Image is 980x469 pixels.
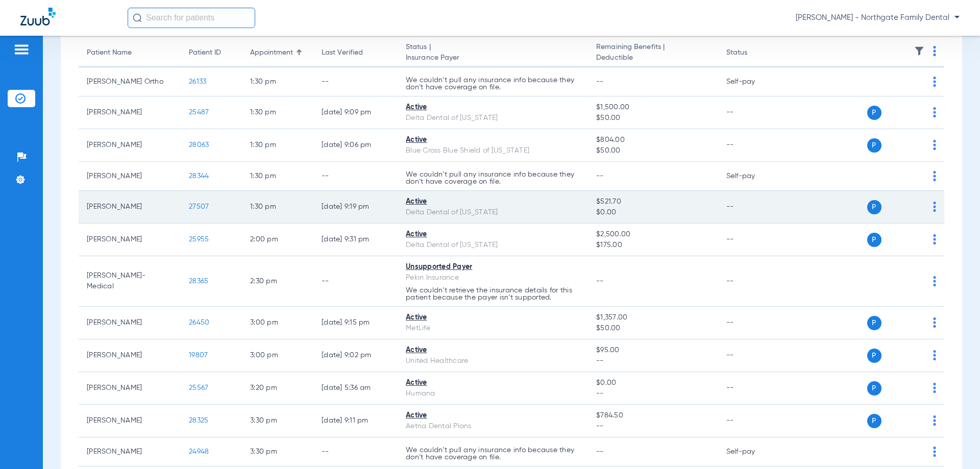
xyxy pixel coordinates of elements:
[596,229,709,240] span: $2,500.00
[242,256,313,307] td: 2:30 PM
[933,383,936,393] img: group-dot-blue.svg
[242,129,313,162] td: 1:30 PM
[406,102,580,113] div: Active
[867,316,881,330] span: P
[87,47,173,58] div: Patient Name
[79,256,181,307] td: [PERSON_NAME]- Medical
[933,317,936,328] img: group-dot-blue.svg
[914,46,924,56] img: filter.svg
[406,345,580,356] div: Active
[242,437,313,466] td: 3:30 PM
[406,287,580,301] p: We couldn’t retrieve the insurance details for this patient because the payer isn’t supported.
[242,224,313,256] td: 2:00 PM
[13,43,30,56] img: hamburger-icon
[313,256,398,307] td: --
[313,339,398,372] td: [DATE] 9:02 PM
[718,129,787,162] td: --
[596,356,709,366] span: --
[250,47,305,58] div: Appointment
[596,145,709,156] span: $50.00
[596,240,709,251] span: $175.00
[718,256,787,307] td: --
[933,46,936,56] img: group-dot-blue.svg
[718,307,787,339] td: --
[596,388,709,399] span: --
[79,372,181,405] td: [PERSON_NAME]
[596,102,709,113] span: $1,500.00
[398,39,588,67] th: Status |
[867,106,881,120] span: P
[406,53,580,63] span: Insurance Payer
[79,67,181,96] td: [PERSON_NAME] Ortho
[718,224,787,256] td: --
[596,196,709,207] span: $521.70
[933,77,936,87] img: group-dot-blue.svg
[718,339,787,372] td: --
[189,448,209,455] span: 24948
[20,8,56,26] img: Zuub Logo
[79,129,181,162] td: [PERSON_NAME]
[596,345,709,356] span: $95.00
[406,262,580,273] div: Unsupported Payer
[313,437,398,466] td: --
[313,405,398,437] td: [DATE] 9:11 PM
[867,381,881,396] span: P
[718,405,787,437] td: --
[189,47,221,58] div: Patient ID
[596,410,709,421] span: $784.50
[242,339,313,372] td: 3:00 PM
[933,350,936,360] img: group-dot-blue.svg
[242,372,313,405] td: 3:20 PM
[189,109,209,116] span: 25487
[406,77,580,91] p: We couldn’t pull any insurance info because they don’t have coverage on file.
[406,323,580,334] div: MetLife
[406,113,580,124] div: Delta Dental of [US_STATE]
[596,207,709,218] span: $0.00
[406,229,580,240] div: Active
[796,13,960,23] span: [PERSON_NAME] - Northgate Family Dental
[933,202,936,212] img: group-dot-blue.svg
[189,319,209,326] span: 26450
[933,415,936,426] img: group-dot-blue.svg
[242,162,313,191] td: 1:30 PM
[596,172,604,180] span: --
[242,191,313,224] td: 1:30 PM
[79,405,181,437] td: [PERSON_NAME]
[406,356,580,366] div: United Healthcare
[596,113,709,124] span: $50.00
[718,96,787,129] td: --
[596,421,709,432] span: --
[313,129,398,162] td: [DATE] 9:06 PM
[79,339,181,372] td: [PERSON_NAME]
[406,421,580,432] div: Aetna Dental Plans
[406,388,580,399] div: Humana
[313,372,398,405] td: [DATE] 5:36 AM
[933,107,936,117] img: group-dot-blue.svg
[189,172,209,180] span: 28344
[406,378,580,388] div: Active
[87,47,132,58] div: Patient Name
[718,67,787,96] td: Self-pay
[242,405,313,437] td: 3:30 PM
[406,196,580,207] div: Active
[189,47,234,58] div: Patient ID
[189,278,208,285] span: 28365
[250,47,293,58] div: Appointment
[933,171,936,181] img: group-dot-blue.svg
[406,145,580,156] div: Blue Cross Blue Shield of [US_STATE]
[322,47,363,58] div: Last Verified
[133,13,142,22] img: Search Icon
[718,191,787,224] td: --
[933,276,936,286] img: group-dot-blue.svg
[79,191,181,224] td: [PERSON_NAME]
[933,447,936,457] img: group-dot-blue.svg
[596,323,709,334] span: $50.00
[313,307,398,339] td: [DATE] 9:15 PM
[596,53,709,63] span: Deductible
[313,162,398,191] td: --
[322,47,389,58] div: Last Verified
[718,437,787,466] td: Self-pay
[596,448,604,455] span: --
[313,96,398,129] td: [DATE] 9:09 PM
[189,78,206,85] span: 26133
